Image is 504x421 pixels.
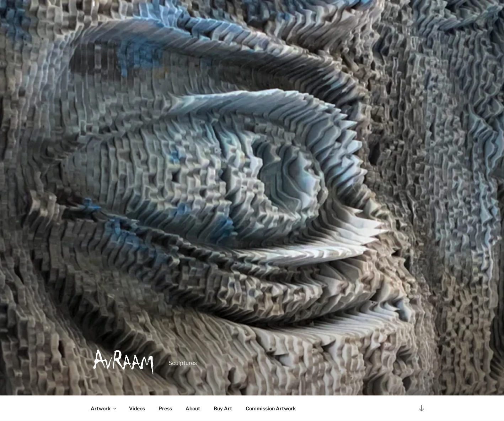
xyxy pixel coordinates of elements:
[179,400,206,417] a: About
[207,400,238,417] a: Buy Art
[239,400,302,417] a: Commission Artwork
[84,400,122,417] a: Artwork
[168,359,197,367] p: Sculptures
[152,400,178,417] a: Press
[123,400,151,417] a: Videos
[84,400,420,417] nav: Top Menu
